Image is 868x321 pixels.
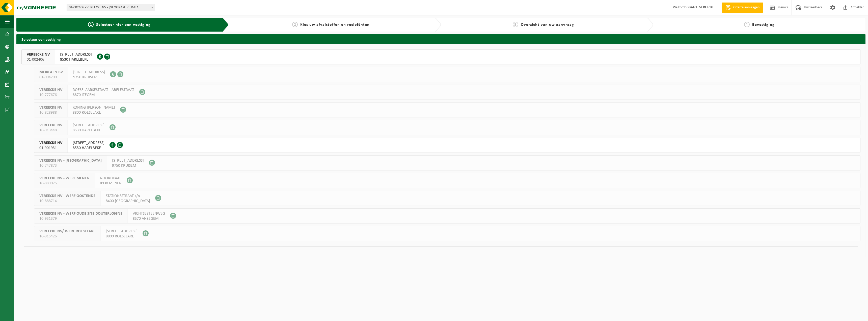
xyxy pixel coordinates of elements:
[39,229,95,234] span: VEREECKE NV/ WERF ROESELARE
[67,4,155,11] span: 01-002406 - VEREECKE NV - HARELBEKE
[39,181,90,186] span: 10-889025
[39,123,62,128] span: VEREECKE NV
[73,92,134,97] span: 8870 IZEGEM
[39,234,95,239] span: 10-915426
[39,176,90,181] span: VEREECKE NV - WERF MENEN
[73,145,104,151] span: 8530 HARELBEKE
[73,123,104,128] span: [STREET_ADDRESS]
[60,57,92,62] span: 8530 HARELBEKE
[106,234,138,239] span: 8800 ROESELARE
[106,229,138,234] span: [STREET_ADDRESS]
[39,163,102,168] span: 10-747873
[722,3,763,13] a: Offerte aanvragen
[133,211,165,216] span: VICHTSESTEENWEG
[60,52,92,57] span: [STREET_ADDRESS]
[21,49,860,64] button: VEREECKE NV 01-002406 [STREET_ADDRESS]8530 HARELBEKE
[16,34,865,44] h2: Selecteer een vestiging
[521,23,574,27] span: Overzicht van uw aanvraag
[300,23,370,27] span: Kies uw afvalstoffen en recipiënten
[39,193,95,199] span: VEREECKE NV - WERF OOSTENDE
[73,140,104,145] span: [STREET_ADDRESS]
[73,75,105,80] span: 9750 KRUISEM
[39,92,62,97] span: 10-777676
[39,70,63,75] span: MEIRLAEN BV
[67,4,155,11] span: 01-002406 - VEREECKE NV - HARELBEKE
[96,23,151,27] span: Selecteer hier een vestiging
[39,158,102,163] span: VEREECKE NV - [GEOGRAPHIC_DATA]
[752,23,775,27] span: Bevestiging
[27,57,50,62] span: 01-002406
[39,211,122,216] span: VEREECKE NV - WERF OUDE SITE DOUTERLOIGNE
[73,105,115,110] span: KONING [PERSON_NAME]
[39,105,62,110] span: VEREECKE NV
[39,87,62,92] span: VEREECKE NV
[39,145,62,151] span: 01-901931
[39,110,62,115] span: 10-828988
[39,140,62,145] span: VEREECKE NV
[106,199,150,204] span: 8400 [GEOGRAPHIC_DATA]
[39,199,95,204] span: 10-888714
[100,181,122,186] span: 8930 MENEN
[73,110,115,115] span: 8800 ROESELARE
[684,6,714,9] strong: DISPATCH VEREECKE
[73,70,105,75] span: [STREET_ADDRESS]
[73,128,104,133] span: 8530 HARELBEKE
[292,22,298,27] span: 2
[112,158,144,163] span: [STREET_ADDRESS]
[732,5,761,10] span: Offerte aanvragen
[133,216,165,221] span: 8570 ANZEGEM
[513,22,518,27] span: 3
[39,128,62,133] span: 10-913448
[27,52,50,57] span: VEREECKE NV
[39,216,122,221] span: 10-931379
[112,163,144,168] span: 9750 KRUISEM
[106,193,150,199] span: STATIONSSTRAAT z/n
[39,75,63,80] span: 01-004200
[73,87,134,92] span: ROESELAARSESTRAAT - ABELESTRAAT
[34,138,860,153] button: VEREECKE NV 01-901931 [STREET_ADDRESS]8530 HARELBEKE
[744,22,750,27] span: 4
[100,176,122,181] span: NOORDKAAI
[88,22,94,27] span: 1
